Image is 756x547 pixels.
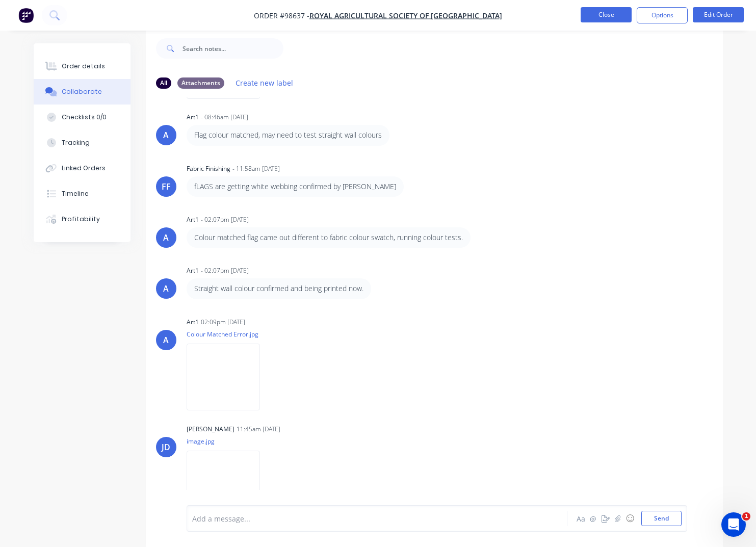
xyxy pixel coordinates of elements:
[187,330,270,338] p: Colour Matched Error.jpg
[230,76,299,90] button: Create new label
[237,425,280,434] div: 11:45am [DATE]
[156,77,171,89] div: All
[309,11,502,20] a: Royal Agricultural Society of [GEOGRAPHIC_DATA]
[201,113,248,122] div: - 08:46am [DATE]
[163,129,169,141] div: A
[624,512,636,525] button: ☺
[34,206,131,232] button: Profitability
[187,266,199,275] div: art1
[742,512,750,520] span: 1
[194,232,463,243] p: Colour matched flag came out different to fabric colour swatch, running colour tests.
[587,512,599,525] button: @
[641,511,682,526] button: Send
[162,180,171,193] div: FF
[254,11,309,20] span: Order #98637 -
[183,38,283,59] input: Search notes...
[18,8,34,23] img: Factory
[187,437,270,446] p: image.jpg
[187,113,199,122] div: art1
[187,164,230,173] div: Fabric Finishing
[721,512,746,537] iframe: Intercom live chat
[575,512,587,525] button: Aa
[34,79,131,105] button: Collaborate
[163,231,169,244] div: A
[194,181,396,192] p: fLAGS are getting white webbing confirmed by [PERSON_NAME]
[62,113,107,122] div: Checklists 0/0
[201,266,249,275] div: - 02:07pm [DATE]
[232,164,280,173] div: - 11:58am [DATE]
[163,282,169,295] div: A
[62,87,102,96] div: Collaborate
[62,215,100,224] div: Profitability
[34,130,131,155] button: Tracking
[34,181,131,206] button: Timeline
[34,155,131,181] button: Linked Orders
[177,77,224,89] div: Attachments
[62,62,105,71] div: Order details
[201,215,249,224] div: - 02:07pm [DATE]
[201,318,245,327] div: 02:09pm [DATE]
[34,105,131,130] button: Checklists 0/0
[194,130,382,140] p: Flag colour matched, may need to test straight wall colours
[34,54,131,79] button: Order details
[637,7,688,23] button: Options
[581,7,632,22] button: Close
[62,189,89,198] div: Timeline
[187,425,234,434] div: [PERSON_NAME]
[187,215,199,224] div: art1
[162,441,170,453] div: JD
[187,318,199,327] div: art1
[62,164,106,173] div: Linked Orders
[62,138,90,147] div: Tracking
[693,7,744,22] button: Edit Order
[163,334,169,346] div: A
[194,283,363,294] p: Straight wall colour confirmed and being printed now.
